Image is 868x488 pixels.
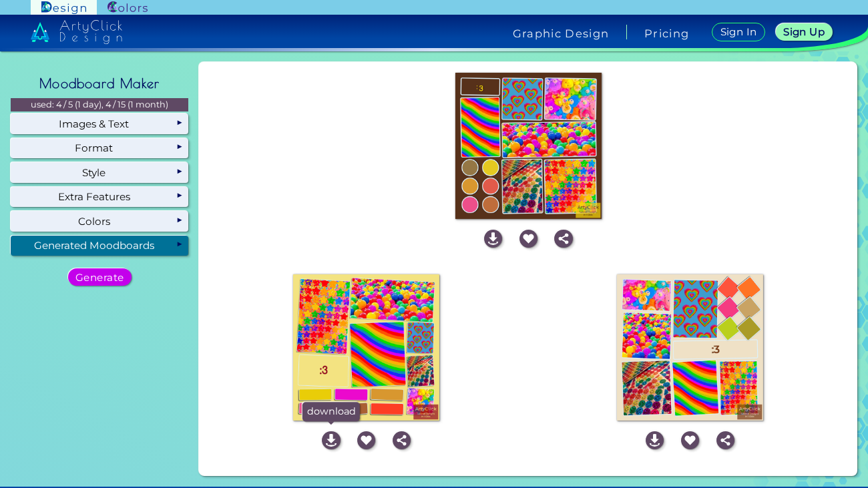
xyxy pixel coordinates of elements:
h4: Graphic Design [513,28,609,39]
div: Format [11,138,188,158]
a: Sign Up [775,23,834,41]
div: Extra Features [11,187,188,207]
div: Generated Moodboards [11,236,188,256]
div: Images & Text [11,113,188,134]
img: icon_download_white.svg [322,431,340,449]
div: Style [11,162,188,182]
p: used: 4 / 5 (1 day), 4 / 15 (1 month) [11,98,188,111]
h5: Generate [74,272,125,282]
div: Colors [11,211,188,231]
img: icon_favourite_white.svg [681,431,699,449]
img: icon_favourite_white.svg [519,230,537,248]
img: icon_share_white.svg [554,230,572,248]
img: icon_share_white.svg [393,431,411,449]
h5: Sign In [719,27,758,37]
img: artyclick_design_logo_white_combined_path.svg [31,20,123,44]
img: ArtyClick Colors logo [107,1,148,14]
img: icon_download_white.svg [646,431,664,449]
a: Pricing [644,28,689,39]
img: icon_favourite_white.svg [357,431,375,449]
img: icon_share_white.svg [716,431,734,449]
p: download [302,402,360,421]
h5: Sign Up [783,27,826,37]
h2: Moodboard Maker [33,69,166,98]
img: icon_download_white.svg [484,230,502,248]
a: Sign In [710,22,767,42]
